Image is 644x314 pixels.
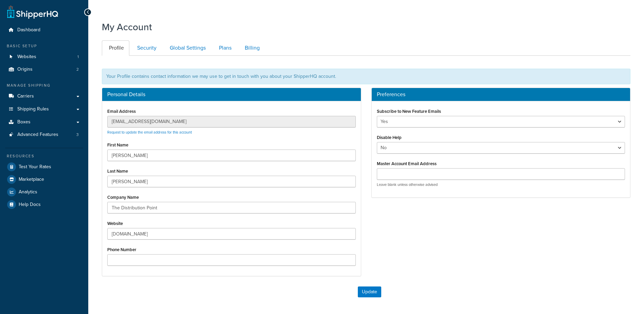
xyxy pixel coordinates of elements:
a: ShipperHQ Home [7,5,58,19]
a: Shipping Rules [5,103,83,116]
label: Last Name [107,169,128,174]
a: Plans [212,40,237,56]
a: Request to update the email address for this account [107,129,192,135]
a: Analytics [5,186,83,198]
label: Phone Number [107,247,136,252]
a: Advanced Features 3 [5,128,83,141]
label: Company Name [107,195,139,200]
div: Resources [5,153,83,159]
span: Analytics [19,189,37,195]
div: Basic Setup [5,43,83,49]
label: Master Account Email Address [377,161,437,166]
span: Origins [17,67,33,72]
label: Website [107,221,123,226]
span: Shipping Rules [17,106,49,112]
li: Advanced Features [5,128,83,141]
a: Global Settings [163,40,211,56]
span: Boxes [17,119,31,125]
a: Origins 2 [5,63,83,76]
a: Boxes [5,116,83,128]
a: Security [130,40,162,56]
span: 3 [76,132,79,138]
label: Email Address [107,109,136,114]
span: Carriers [17,93,34,99]
a: Profile [102,40,129,56]
span: Test Your Rates [19,164,51,170]
span: 2 [76,67,79,72]
a: Help Docs [5,198,83,211]
h3: Personal Details [107,91,356,98]
a: Dashboard [5,24,83,36]
div: Manage Shipping [5,83,83,88]
span: Dashboard [17,27,40,33]
h1: My Account [102,20,152,34]
span: Websites [17,54,36,60]
span: Advanced Features [17,132,58,138]
span: Marketplace [19,177,44,182]
label: First Name [107,142,128,147]
li: Websites [5,51,83,63]
button: Update [358,286,381,297]
h3: Preferences [377,91,625,98]
span: Help Docs [19,202,41,208]
div: Your Profile contains contact information we may use to get in touch with you about your ShipperH... [102,69,630,84]
a: Marketplace [5,173,83,186]
span: 1 [77,54,79,60]
a: Carriers [5,90,83,103]
p: Leave blank unless otherwise advised [377,182,625,187]
label: Subscribe to New Feature Emails [377,109,441,114]
label: Disable Help [377,135,402,140]
li: Origins [5,63,83,76]
a: Websites 1 [5,51,83,63]
a: Test Your Rates [5,161,83,173]
a: Billing [238,40,265,56]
